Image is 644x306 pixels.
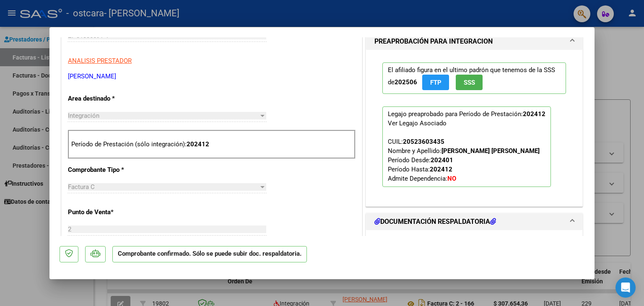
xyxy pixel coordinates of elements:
[447,175,456,182] strong: NO
[68,112,99,119] span: Integración
[422,75,449,90] button: FTP
[71,140,352,149] p: Período de Prestación (sólo integración):
[68,165,154,175] p: Comprobante Tipo *
[430,79,441,86] span: FTP
[374,217,496,227] h1: DOCUMENTACIÓN RESPALDATORIA
[388,119,447,128] div: Ver Legajo Asociado
[523,110,545,118] strong: 202412
[388,138,540,182] span: CUIL: Nombre y Apellido: Período Desde: Período Hasta: Admite Dependencia:
[441,147,540,155] strong: [PERSON_NAME] [PERSON_NAME]
[382,62,566,94] p: El afiliado figura en el ultimo padrón que tenemos de la SSS de
[382,106,551,187] p: Legajo preaprobado para Período de Prestación:
[430,166,452,173] strong: 202412
[68,57,132,65] span: ANALISIS PRESTADOR
[374,36,493,47] h1: PREAPROBACIÓN PARA INTEGRACION
[68,94,154,104] p: Area destinado *
[464,79,475,86] span: SSS
[366,50,582,206] div: PREAPROBACIÓN PARA INTEGRACION
[366,33,582,50] mat-expansion-panel-header: PREAPROBACIÓN PARA INTEGRACION
[403,137,444,146] div: 20523603435
[615,277,636,298] div: Open Intercom Messenger
[187,140,209,148] strong: 202412
[431,156,453,164] strong: 202401
[68,72,356,81] p: [PERSON_NAME]
[366,213,582,230] mat-expansion-panel-header: DOCUMENTACIÓN RESPALDATORIA
[68,183,95,191] span: Factura C
[456,75,483,90] button: SSS
[68,207,154,217] p: Punto de Venta
[112,246,307,262] p: Comprobante confirmado. Sólo se puede subir doc. respaldatoria.
[395,78,417,86] strong: 202506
